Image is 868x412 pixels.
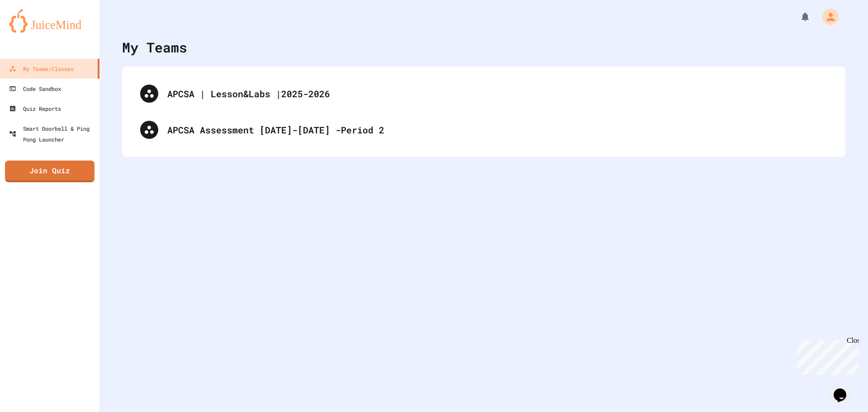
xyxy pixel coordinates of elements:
div: Smart Doorbell & Ping Pong Launcher [9,123,96,145]
div: APCSA | Lesson&Labs |2025-2026 [131,76,836,112]
div: My Notifications [783,9,813,24]
div: Code Sandbox [9,83,61,94]
img: logo-orange.svg [9,9,90,33]
iframe: chat widget [793,336,859,375]
div: My Account [813,6,841,27]
iframe: chat widget [830,376,859,403]
a: Join Quiz [5,161,94,182]
div: APCSA Assessment [DATE]-[DATE] -Period 2 [167,123,827,137]
div: APCSA | Lesson&Labs |2025-2026 [167,87,827,100]
div: My Teams/Classes [9,63,74,74]
div: My Teams [122,37,187,57]
div: Quiz Reports [9,103,61,114]
div: Chat with us now!Close [4,4,62,57]
div: APCSA Assessment [DATE]-[DATE] -Period 2 [131,112,836,148]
